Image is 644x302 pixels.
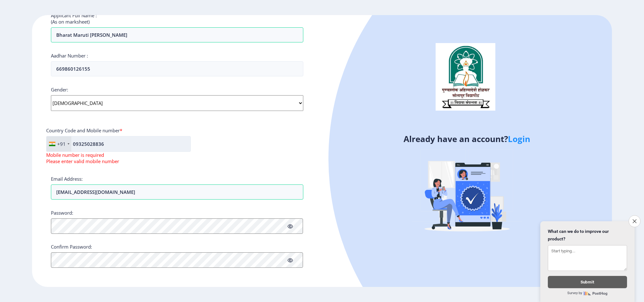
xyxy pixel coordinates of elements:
[51,52,88,59] label: Aadhar Number :
[51,27,303,42] input: Full Name
[46,158,119,164] span: Please enter valid mobile number
[46,127,122,134] label: Country Code and Mobile number
[46,136,191,152] input: Mobile No
[508,133,530,145] a: Login
[51,210,73,216] label: Password:
[47,136,71,151] div: India (भारत): +91
[51,86,68,93] label: Gender:
[51,184,303,200] input: Email address
[51,244,92,250] label: Confirm Password:
[46,152,104,158] span: Mobile number is required
[57,141,66,147] div: +91
[327,134,607,144] h4: Already have an account?
[436,43,495,110] img: logo
[51,12,97,25] label: Applicant Full Name : (As on marksheet)
[51,61,303,76] input: Aadhar Number
[51,176,83,182] label: Email Address:
[412,137,522,247] img: Verified-rafiki.svg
